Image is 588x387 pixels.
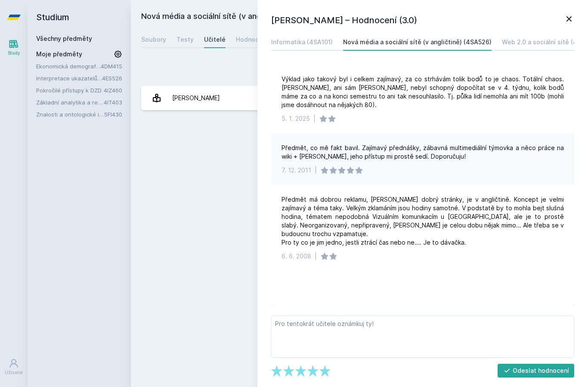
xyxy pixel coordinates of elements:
div: Soubory [141,35,166,44]
div: Study [8,50,20,56]
div: 5. 1. 2025 [282,114,310,123]
div: Učitelé [204,35,226,44]
a: Hodnocení [236,31,268,48]
a: Study [2,34,26,61]
a: 4IT403 [104,99,122,106]
a: Ekonomická demografie I [36,62,101,71]
a: Učitelé [204,31,226,48]
div: | [313,114,316,123]
div: Hodnocení [236,35,268,44]
a: Všechny předměty [36,35,92,42]
a: 5FI430 [104,111,122,118]
a: Pokročilé přístupy k DZD [36,86,104,95]
div: Testy [176,35,194,44]
a: 4IZ460 [104,87,122,94]
div: Uživatel [5,369,23,376]
a: 4DM415 [101,63,122,70]
div: Výklad jako takový byl i celkem zajímavý, za co strhávám tolik bodů to je chaos. Totální chaos. [... [282,75,564,109]
div: [PERSON_NAME] [172,89,220,107]
a: Interpretace ukazatelů ekonomického a sociálního vývoje (anglicky) [36,74,102,83]
a: Znalosti a ontologické inženýrství [36,110,104,119]
a: Základní analytika a reporting [36,98,104,107]
a: Uživatel [2,354,26,380]
span: Moje předměty [36,50,82,58]
a: [PERSON_NAME] 3 hodnocení 3.0 [141,86,578,110]
a: Soubory [141,31,166,48]
a: 4ES526 [102,75,122,82]
a: Testy [176,31,194,48]
h2: Nová média a sociální sítě (v angličtině) (4SA526) [141,10,481,24]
